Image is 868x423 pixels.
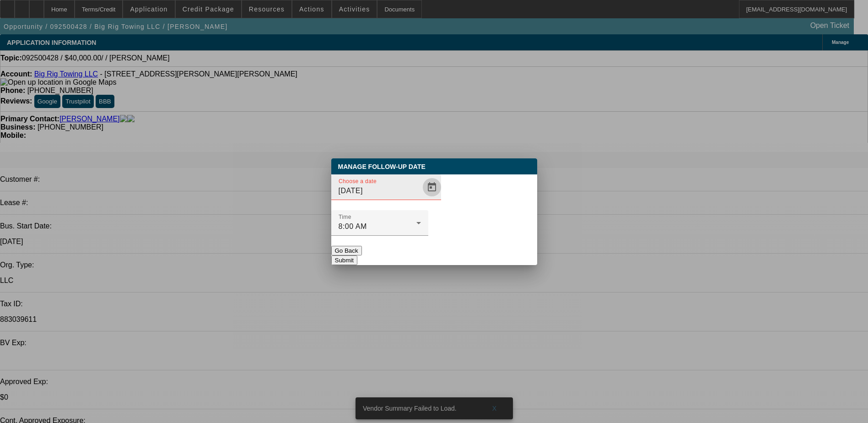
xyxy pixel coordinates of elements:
button: Go Back [331,246,362,255]
span: 8:00 AM [339,222,367,230]
mat-label: Choose a date [339,178,377,184]
span: Manage Follow-Up Date [338,163,426,170]
mat-label: Time [339,214,351,220]
button: Open calendar [423,178,441,196]
button: Submit [331,255,357,265]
